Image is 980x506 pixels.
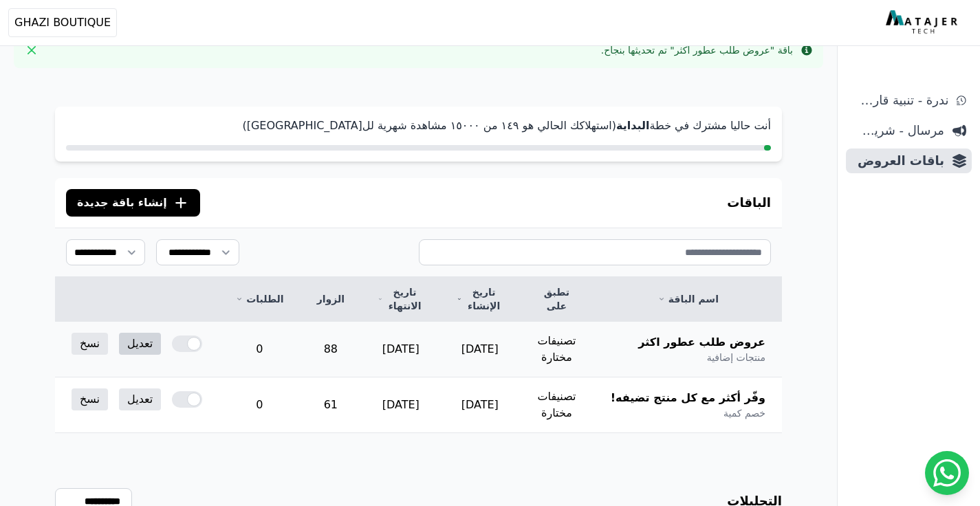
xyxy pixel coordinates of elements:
[301,277,361,322] th: الزوار
[707,351,765,364] span: منتجات إضافية
[21,39,43,61] button: Close
[851,121,944,140] span: مرسال - شريط دعاية
[301,377,361,433] td: 61
[457,285,503,313] a: تاريخ الإنشاء
[440,322,519,377] td: [DATE]
[219,322,300,377] td: 0
[616,119,649,132] strong: البداية
[119,333,161,355] a: تعديل
[66,189,200,217] button: إنشاء باقة جديدة
[361,322,440,377] td: [DATE]
[66,118,771,134] p: أنت حاليا مشترك في خطة (استهلاكك الحالي هو ١٤٩ من ١٥۰۰۰ مشاهدة شهرية لل[GEOGRAPHIC_DATA])
[727,193,771,212] h3: الباقات
[611,390,765,406] span: وفّر أكثر مع كل منتج تضيفه!
[219,377,300,433] td: 0
[638,334,765,351] span: عروض طلب عطور اكثر
[72,333,108,355] a: نسخ
[235,292,283,306] a: الطلبات
[8,8,117,37] button: GHAZI BOUTIQUE
[378,285,424,313] a: تاريخ الانتهاء
[851,151,944,170] span: باقات العروض
[119,388,161,410] a: تعديل
[723,406,765,420] span: خصم كمية
[611,292,765,306] a: اسم الباقة
[519,277,594,322] th: تطبق على
[14,14,111,31] span: GHAZI BOUTIQUE
[301,322,361,377] td: 88
[601,43,793,57] div: باقة "عروض طلب عطور اكثر" تم تحديثها بنجاح.
[440,377,519,433] td: [DATE]
[72,388,108,410] a: نسخ
[77,195,167,211] span: إنشاء باقة جديدة
[851,91,948,110] span: ندرة - تنبية قارب علي النفاذ
[361,377,440,433] td: [DATE]
[886,10,961,35] img: MatajerTech Logo
[519,322,594,377] td: تصنيفات مختارة
[519,377,594,433] td: تصنيفات مختارة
